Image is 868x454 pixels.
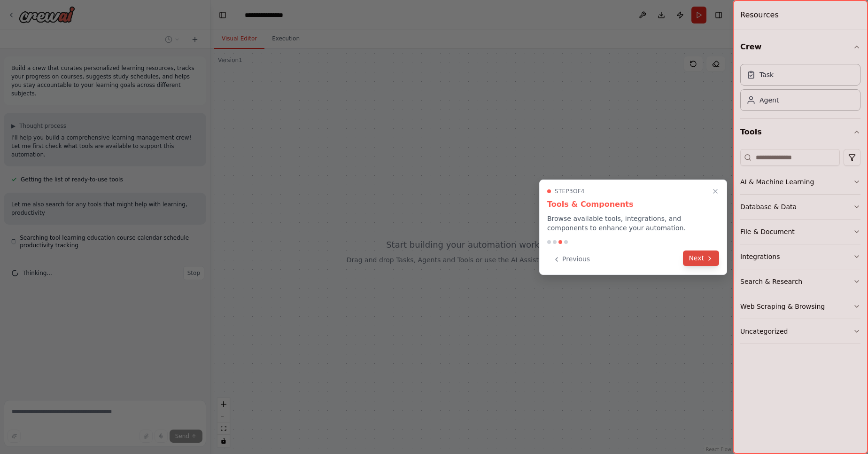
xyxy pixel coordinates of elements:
[555,188,585,195] span: Step 3 of 4
[547,214,719,233] p: Browse available tools, integrations, and components to enhance your automation.
[216,8,229,22] button: Hide left sidebar
[547,199,719,210] h3: Tools & Components
[710,186,721,197] button: Close walkthrough
[547,251,596,267] button: Previous
[683,250,719,266] button: Next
